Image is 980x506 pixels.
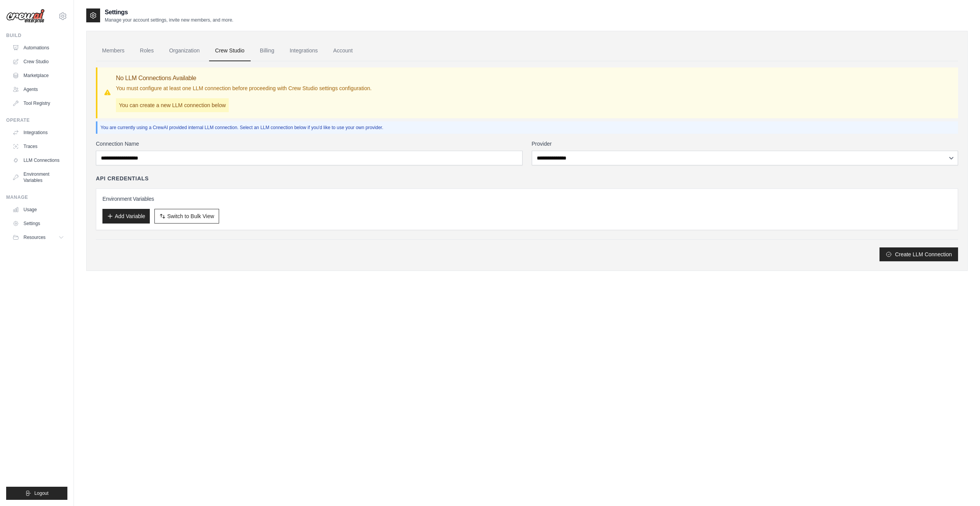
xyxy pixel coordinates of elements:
[6,487,67,500] button: Logout
[9,97,67,109] a: Tool Registry
[154,209,219,224] button: Switch to Bulk View
[6,32,67,39] div: Build
[9,42,67,54] a: Automations
[9,126,67,139] a: Integrations
[116,98,229,112] p: You can create a new LLM connection below
[9,217,67,230] a: Settings
[116,84,372,92] p: You must configure at least one LLM connection before proceeding with Crew Studio settings config...
[327,40,359,61] a: Account
[96,175,149,182] h4: API Credentials
[9,154,67,166] a: LLM Connections
[6,194,67,200] div: Manage
[9,203,67,216] a: Usage
[9,140,67,153] a: Traces
[6,9,45,24] img: Logo
[879,247,958,261] button: Create LLM Connection
[34,490,49,496] span: Logout
[105,17,233,23] p: Manage your account settings, invite new members, and more.
[9,55,67,68] a: Crew Studio
[105,8,233,17] h2: Settings
[102,209,150,224] button: Add Variable
[96,140,523,148] label: Connection Name
[116,74,372,83] h3: No LLM Connections Available
[9,83,67,96] a: Agents
[134,40,160,61] a: Roles
[6,117,67,123] div: Operate
[283,40,324,61] a: Integrations
[167,212,214,220] span: Switch to Bulk View
[101,124,955,131] p: You are currently using a CrewAI provided internal LLM connection. Select an LLM connection below...
[532,140,958,148] label: Provider
[9,69,67,82] a: Marketplace
[9,231,67,244] button: Resources
[9,168,67,187] a: Environment Variables
[96,40,131,61] a: Members
[209,40,251,61] a: Crew Studio
[254,40,280,61] a: Billing
[23,234,45,240] span: Resources
[102,195,952,203] h3: Environment Variables
[163,40,206,61] a: Organization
